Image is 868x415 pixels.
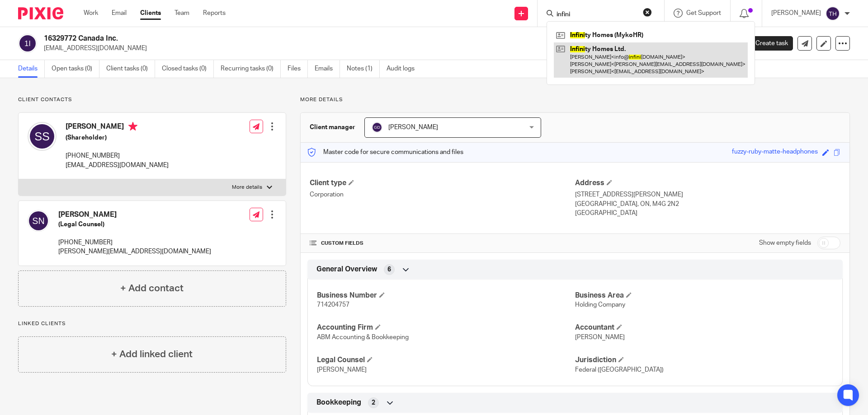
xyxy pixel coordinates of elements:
span: 714204757 [317,302,349,308]
label: Show empty fields [759,238,811,247]
h5: (Legal Counsel) [58,220,211,229]
span: Get Support [686,10,721,16]
img: svg%3E [18,34,37,53]
a: Clients [140,9,161,18]
h4: [PERSON_NAME] [66,122,169,133]
h4: + Add contact [120,281,184,295]
p: [PHONE_NUMBER] [58,238,211,247]
a: Reports [203,9,226,18]
a: Notes (1) [347,60,380,78]
a: Create task [741,36,793,51]
h4: [PERSON_NAME] [58,210,211,219]
p: Linked clients [18,320,286,327]
h5: (Shareholder) [66,133,169,142]
p: [EMAIL_ADDRESS][DOMAIN_NAME] [66,161,169,170]
img: svg%3E [28,210,49,232]
h4: CUSTOM FIELDS [310,240,575,247]
p: Corporation [310,190,575,199]
p: [STREET_ADDRESS][PERSON_NAME] [575,190,840,199]
a: Work [84,9,98,18]
h4: Accountant [575,323,833,332]
i: Primary [128,122,137,131]
p: More details [300,96,850,103]
a: Audit logs [387,60,421,78]
p: Client contacts [18,96,286,103]
a: Email [112,9,127,18]
h4: Accounting Firm [317,323,575,332]
h3: Client manager [310,123,355,132]
a: Files [288,60,308,78]
a: Open tasks (0) [52,60,99,78]
span: General Overview [316,265,377,274]
h4: Address [575,178,840,188]
p: [GEOGRAPHIC_DATA], ON, M4G 2N2 [575,200,840,209]
h4: + Add linked client [111,347,193,361]
img: svg%3E [372,122,382,133]
h4: Client type [310,178,575,188]
h4: Business Number [317,291,575,300]
div: fuzzy-ruby-matte-headphones [732,147,818,158]
h4: Business Area [575,291,833,300]
p: [GEOGRAPHIC_DATA] [575,209,840,218]
img: svg%3E [826,6,840,21]
h4: Jurisdiction [575,355,833,365]
a: Emails [315,60,340,78]
img: Pixie [18,7,63,19]
span: [PERSON_NAME] [575,334,625,340]
h2: 16329772 Canada Inc. [44,34,590,43]
p: [EMAIL_ADDRESS][DOMAIN_NAME] [44,44,727,53]
a: Closed tasks (0) [162,60,214,78]
p: Master code for secure communications and files [307,148,463,157]
a: Team [175,9,189,18]
p: More details [232,184,262,191]
span: ABM Accounting & Bookkeeping [317,334,409,340]
input: Search [556,11,637,19]
span: Bookkeeping [316,398,361,407]
span: [PERSON_NAME] [317,367,367,373]
span: [PERSON_NAME] [388,124,438,131]
a: Client tasks (0) [106,60,155,78]
img: svg%3E [28,122,57,151]
p: [PHONE_NUMBER] [66,151,169,160]
p: [PERSON_NAME] [771,9,821,18]
span: 2 [372,398,375,407]
span: 6 [387,265,391,274]
h4: Legal Counsel [317,355,575,365]
a: Recurring tasks (0) [221,60,281,78]
span: Federal ([GEOGRAPHIC_DATA]) [575,367,664,373]
a: Details [18,60,45,78]
p: [PERSON_NAME][EMAIL_ADDRESS][DOMAIN_NAME] [58,247,211,256]
span: Holding Company [575,302,625,308]
button: Clear [643,8,652,17]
